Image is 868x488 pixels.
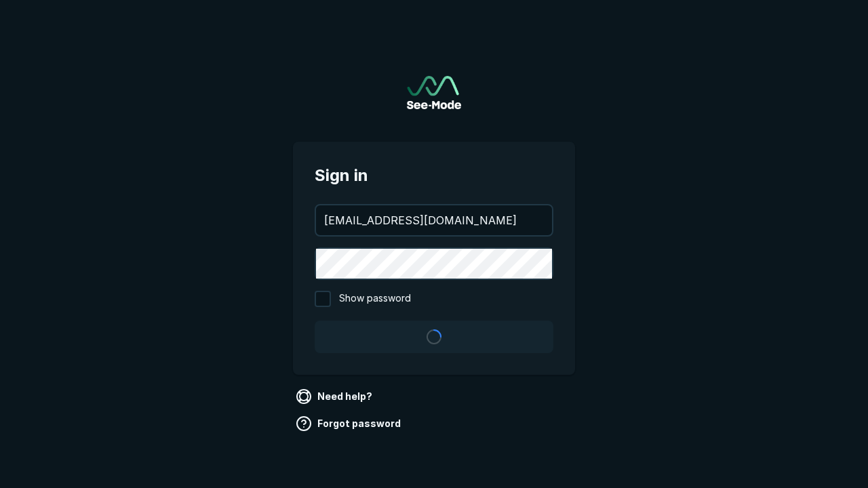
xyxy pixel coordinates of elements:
a: Forgot password [293,413,406,434]
a: Go to sign in [407,76,461,109]
span: Sign in [315,163,553,188]
input: your@email.com [316,205,552,235]
span: Show password [339,291,411,307]
a: Need help? [293,386,378,407]
img: See-Mode Logo [407,76,461,109]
